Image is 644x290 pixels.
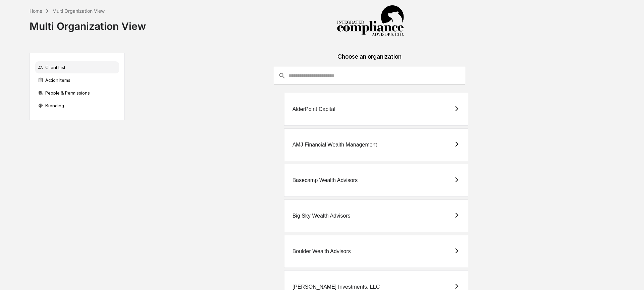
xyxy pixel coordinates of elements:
div: Multi Organization View [30,15,146,32]
img: Integrated Compliance Advisors [337,5,404,37]
div: Home [30,8,42,14]
div: consultant-dashboard__filter-organizations-search-bar [274,67,465,85]
div: Action Items [35,74,119,86]
div: [PERSON_NAME] Investments, LLC [292,284,380,290]
div: Multi Organization View [52,8,105,14]
div: AlderPoint Capital [292,106,335,112]
div: AMJ Financial Wealth Management [292,142,377,148]
div: Basecamp Wealth Advisors [292,177,358,183]
div: People & Permissions [35,87,119,99]
div: Client List [35,61,119,73]
div: Boulder Wealth Advisors [292,248,351,254]
div: Choose an organization [130,53,609,67]
div: Branding [35,100,119,112]
div: Big Sky Wealth Advisors [292,213,351,219]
